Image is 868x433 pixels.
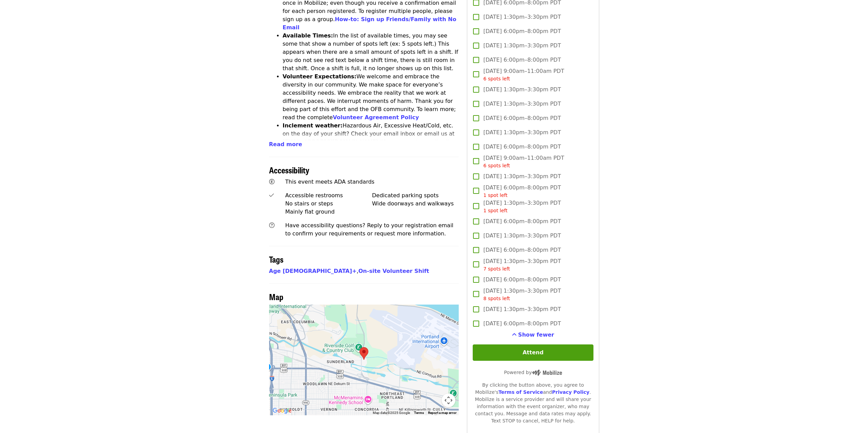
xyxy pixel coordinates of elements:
[269,192,274,199] i: check icon
[512,331,554,339] button: See more timeslots
[532,370,562,376] img: Powered by Mobilize
[283,73,357,80] strong: Volunteer Expectations:
[473,344,593,361] button: Attend
[442,393,455,407] button: Map camera controls
[483,208,507,213] span: 1 spot left
[483,217,561,226] span: [DATE] 6:00pm–8:00pm PDT
[428,411,457,415] a: Report a map error
[483,143,561,151] span: [DATE] 6:00pm–8:00pm PDT
[483,232,561,240] span: [DATE] 1:30pm–3:30pm PDT
[283,32,333,39] strong: Available Times:
[483,42,561,50] span: [DATE] 1:30pm–3:30pm PDT
[483,86,561,94] span: [DATE] 1:30pm–3:30pm PDT
[483,56,561,64] span: [DATE] 6:00pm–8:00pm PDT
[269,179,275,185] i: universal-access icon
[498,389,543,395] a: Terms of Service
[483,67,564,82] span: [DATE] 9:00am–11:00am PDT
[483,320,561,328] span: [DATE] 6:00pm–8:00pm PDT
[372,200,459,208] div: Wide doorways and walkways
[269,140,302,149] button: Read more
[269,164,309,176] span: Accessibility
[552,389,589,395] a: Privacy Policy
[285,200,372,208] div: No stairs or steps
[285,222,453,237] span: Have accessibility questions? Reply to your registration email to confirm your requirements or re...
[283,122,459,163] li: Hazardous Air, Excessive Heat/Cold, etc. on the day of your shift? Check your email inbox or emai...
[269,222,275,229] i: question-circle icon
[269,253,283,265] span: Tags
[285,191,372,200] div: Accessible restrooms
[483,100,561,108] span: [DATE] 1:30pm–3:30pm PDT
[271,406,293,415] img: Google
[269,268,358,274] span: ,
[483,154,564,169] span: [DATE] 9:00am–11:00am PDT
[283,32,459,73] li: In the list of available times, you may see some that show a number of spots left (ex: 5 spots le...
[483,76,510,81] span: 6 spots left
[358,268,429,274] a: On-site Volunteer Shift
[285,179,374,185] span: This event meets ADA standards
[483,184,561,199] span: [DATE] 6:00pm–8:00pm PDT
[483,276,561,284] span: [DATE] 6:00pm–8:00pm PDT
[483,172,561,181] span: [DATE] 1:30pm–3:30pm PDT
[483,13,561,21] span: [DATE] 1:30pm–3:30pm PDT
[483,296,510,301] span: 8 spots left
[483,305,561,313] span: [DATE] 1:30pm–3:30pm PDT
[271,406,293,415] a: Open this area in Google Maps (opens a new window)
[483,163,510,168] span: 6 spots left
[269,141,302,148] span: Read more
[483,246,561,254] span: [DATE] 6:00pm–8:00pm PDT
[483,114,561,122] span: [DATE] 6:00pm–8:00pm PDT
[373,411,410,415] span: Map data ©2025 Google
[414,411,424,415] a: Terms (opens in new tab)
[483,257,561,273] span: [DATE] 1:30pm–3:30pm PDT
[518,331,554,338] span: Show fewer
[504,370,562,375] span: Powered by
[269,268,357,274] a: Age [DEMOGRAPHIC_DATA]+
[483,192,507,198] span: 1 spot left
[473,382,593,424] div: By clicking the button above, you agree to Mobilize's and . Mobilize is a service provider and wi...
[285,208,372,216] div: Mainly flat ground
[483,287,561,302] span: [DATE] 1:30pm–3:30pm PDT
[483,27,561,35] span: [DATE] 6:00pm–8:00pm PDT
[269,291,283,303] span: Map
[283,122,343,129] strong: Inclement weather:
[372,191,459,200] div: Dedicated parking spots
[283,73,459,122] li: We welcome and embrace the diversity in our community. We make space for everyone’s accessibility...
[283,16,457,31] a: How-to: Sign up Friends/Family with No Email
[483,128,561,137] span: [DATE] 1:30pm–3:30pm PDT
[483,199,561,214] span: [DATE] 1:30pm–3:30pm PDT
[333,114,419,121] a: Volunteer Agreement Policy
[483,266,510,272] span: 7 spots left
